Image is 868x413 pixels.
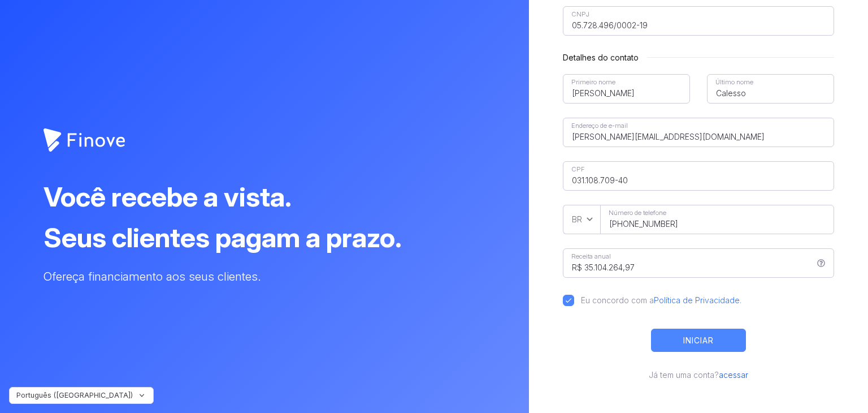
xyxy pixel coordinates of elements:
input: Endereço de e-mail [563,118,834,147]
input: Receita anual [563,248,834,278]
h3: Detalhes do contato [563,53,834,63]
a: acessar [719,370,748,380]
div: Você recebe a vista. Seus clientes pagam a prazo. [44,177,480,258]
div: Ofereça financiamento aos seus clientes. [44,268,529,285]
a: Política de Privacidade [654,295,740,305]
button: INICIAR [651,329,746,352]
button: Português ([GEOGRAPHIC_DATA]) [9,387,154,404]
span: Português ([GEOGRAPHIC_DATA]) [16,391,133,400]
input: Último nome [707,74,834,104]
div: Eu concordo com a . [581,295,741,306]
p: Já tem uma conta? [563,369,834,381]
input: Primeiro nome [563,74,690,104]
input: CPF [563,161,834,191]
input: CNPJ [563,6,834,36]
input: Número de telefone [600,205,834,234]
